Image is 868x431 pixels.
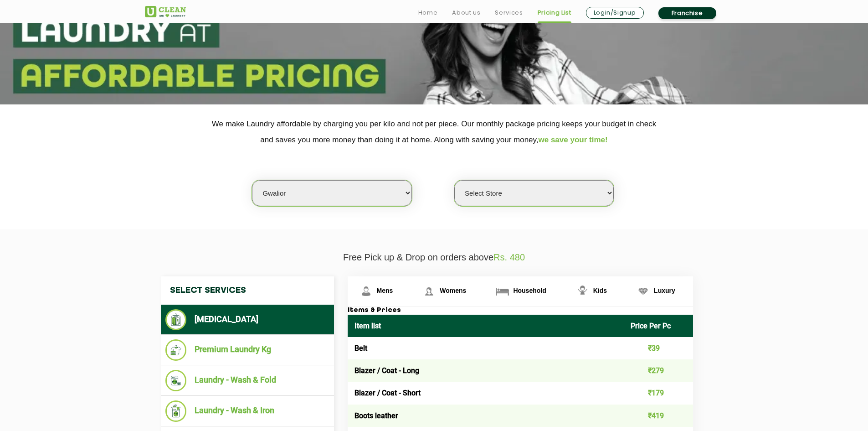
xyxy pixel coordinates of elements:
span: we save your time! [539,135,608,144]
th: Item list [348,315,624,337]
li: [MEDICAL_DATA] [165,309,329,330]
td: ₹279 [624,359,693,382]
td: ₹39 [624,337,693,359]
span: Mens [377,287,393,294]
td: Blazer / Coat - Long [348,359,624,382]
li: Laundry - Wash & Fold [165,370,329,391]
img: Laundry - Wash & Fold [165,370,187,391]
td: Blazer / Coat - Short [348,382,624,404]
a: Pricing List [538,7,571,18]
img: Luxury [635,283,651,299]
td: Belt [348,337,624,359]
img: Laundry - Wash & Iron [165,400,187,422]
span: Luxury [654,287,675,294]
img: Household [494,283,510,299]
li: Premium Laundry Kg [165,339,329,361]
a: Franchise [658,7,716,19]
span: Household [513,287,546,294]
li: Laundry - Wash & Iron [165,400,329,422]
th: Price Per Pc [624,315,693,337]
td: Boots leather [348,405,624,427]
td: ₹179 [624,382,693,404]
a: Home [418,7,438,18]
a: About us [452,7,480,18]
img: Womens [421,283,437,299]
img: UClean Laundry and Dry Cleaning [145,6,186,17]
img: Premium Laundry Kg [165,339,187,361]
a: Services [495,7,523,18]
p: Free Pick up & Drop on orders above [145,252,724,263]
h3: Items & Prices [348,306,693,315]
span: Kids [593,287,607,294]
a: Login/Signup [586,7,644,19]
img: Mens [358,283,374,299]
img: Kids [575,283,591,299]
td: ₹419 [624,405,693,427]
span: Rs. 480 [493,252,525,262]
h4: Select Services [161,276,334,305]
p: We make Laundry affordable by charging you per kilo and not per piece. Our monthly package pricin... [145,116,724,148]
span: Womens [440,287,466,294]
img: Dry Cleaning [165,309,187,330]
